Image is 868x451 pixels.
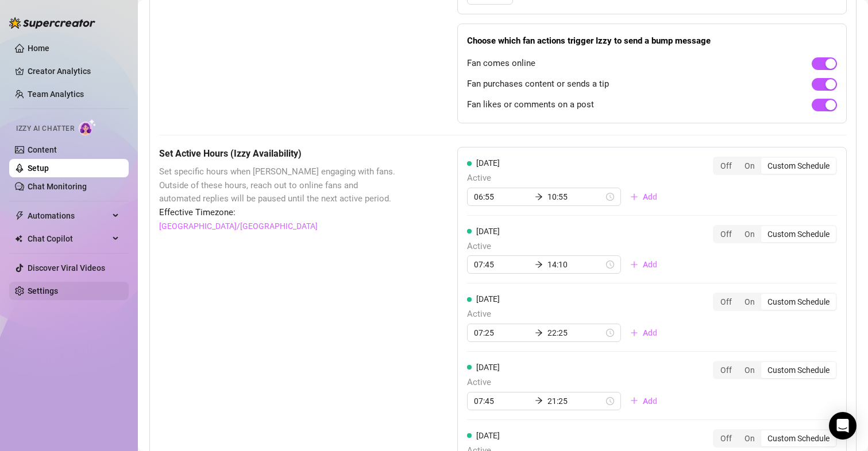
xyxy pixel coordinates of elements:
[643,260,657,269] span: Add
[535,329,543,337] span: arrow-right
[28,207,109,225] span: Automations
[547,258,604,271] input: End time
[467,36,711,46] strong: Choose which fan actions trigger Izzy to send a bump message
[713,157,837,175] div: segmented control
[28,286,58,296] a: Settings
[15,211,24,220] span: thunderbolt
[79,119,97,135] img: AI Chatter
[738,294,761,310] div: On
[738,430,761,446] div: On
[28,62,119,80] a: Creator Analytics
[738,362,761,378] div: On
[467,240,666,254] span: Active
[28,90,84,99] a: Team Analytics
[643,192,657,201] span: Add
[713,225,837,243] div: segmented control
[28,182,87,191] a: Chat Monitoring
[829,412,857,440] div: Open Intercom Messenger
[713,293,837,311] div: segmented control
[761,226,836,242] div: Custom Schedule
[474,395,530,407] input: Start time
[476,158,500,168] span: [DATE]
[28,164,49,173] a: Setup
[714,362,738,378] div: Off
[761,294,836,310] div: Custom Schedule
[535,396,543,405] span: arrow-right
[467,172,666,185] span: Active
[738,226,761,242] div: On
[159,206,400,220] span: Effective Timezone:
[159,220,318,232] a: [GEOGRAPHIC_DATA]/[GEOGRAPHIC_DATA]
[159,165,400,206] span: Set specific hours when [PERSON_NAME] engaging with fans. Outside of these hours, reach out to on...
[159,147,400,161] h5: Set Active Hours (Izzy Availability)
[643,396,657,406] span: Add
[467,57,535,71] span: Fan comes online
[474,258,530,271] input: Start time
[535,193,543,201] span: arrow-right
[476,363,500,372] span: [DATE]
[630,193,638,201] span: plus
[9,17,95,29] img: logo-BBDzfeDw.svg
[621,324,666,342] button: Add
[713,429,837,448] div: segmented control
[476,431,500,440] span: [DATE]
[630,261,638,269] span: plus
[28,230,109,248] span: Chat Copilot
[547,190,604,203] input: End time
[761,158,836,174] div: Custom Schedule
[714,226,738,242] div: Off
[621,188,666,206] button: Add
[467,98,594,112] span: Fan likes or comments on a post
[714,430,738,446] div: Off
[643,328,657,337] span: Add
[15,235,22,243] img: Chat Copilot
[713,361,837,379] div: segmented control
[547,395,604,407] input: End time
[476,227,500,236] span: [DATE]
[467,376,666,390] span: Active
[474,326,530,339] input: Start time
[474,190,530,203] input: Start time
[467,77,609,91] span: Fan purchases content or sends a tip
[28,145,57,154] a: Content
[714,158,738,174] div: Off
[761,362,836,378] div: Custom Schedule
[738,158,761,174] div: On
[28,44,49,53] a: Home
[547,326,604,339] input: End time
[621,392,666,410] button: Add
[761,430,836,446] div: Custom Schedule
[621,255,666,274] button: Add
[16,123,74,134] span: Izzy AI Chatter
[535,261,543,269] span: arrow-right
[630,396,638,405] span: plus
[467,308,666,321] span: Active
[714,294,738,310] div: Off
[476,294,500,304] span: [DATE]
[630,329,638,337] span: plus
[28,263,105,273] a: Discover Viral Videos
